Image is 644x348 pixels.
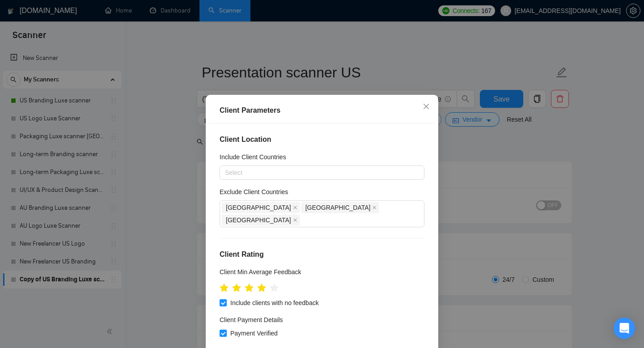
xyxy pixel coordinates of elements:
div: Open Intercom Messenger [614,318,635,339]
span: star [245,284,254,293]
h4: Client Location [220,134,424,145]
span: close [423,103,430,110]
span: star [232,284,241,293]
button: Close [414,95,438,119]
h5: Client Min Average Feedback [220,267,301,277]
span: [GEOGRAPHIC_DATA] [305,203,371,212]
span: star [257,284,266,293]
span: [GEOGRAPHIC_DATA] [226,203,291,212]
div: Client Parameters [220,105,424,116]
span: close [293,218,297,222]
h5: Exclude Client Countries [220,187,288,197]
span: India [222,202,300,213]
h5: Include Client Countries [220,152,286,162]
span: star [270,284,279,293]
span: Pakistan [301,202,379,213]
span: Payment Verified [227,329,281,339]
span: Include clients with no feedback [227,298,322,308]
span: star [220,284,229,293]
span: Bangladesh [222,215,300,225]
span: close [293,205,297,210]
span: close [372,205,377,210]
h4: Client Rating [220,249,424,260]
h4: Client Payment Details [220,315,283,325]
span: [GEOGRAPHIC_DATA] [226,215,291,225]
